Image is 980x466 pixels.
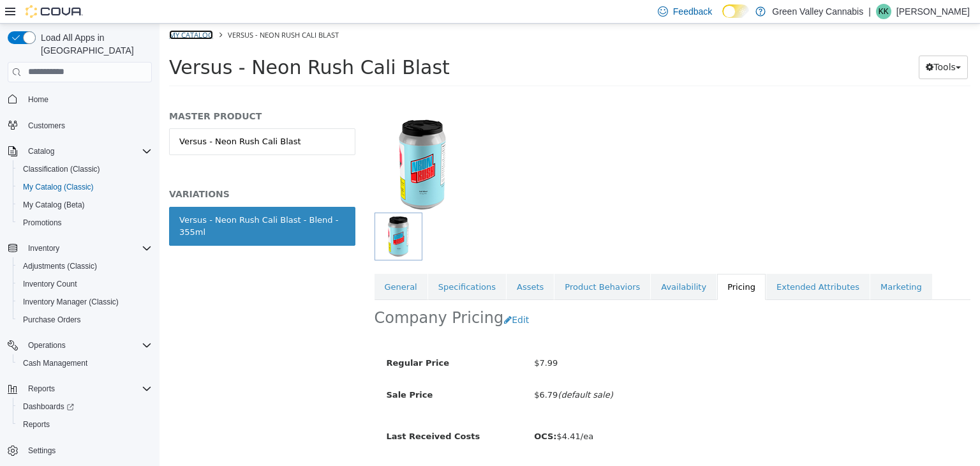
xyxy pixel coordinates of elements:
[215,93,311,189] img: 150
[722,4,749,18] input: Dark Mode
[227,334,290,344] span: Regular Price
[10,6,54,16] a: My Catalog
[23,381,60,396] button: Reports
[20,190,186,215] div: Versus - Neon Rush Cali Blast - Blend - 355ml
[18,276,152,292] span: Inventory Count
[13,257,157,275] button: Adjustments (Classic)
[18,356,93,371] a: Cash Management
[68,6,179,16] span: Versus - Neon Rush Cali Blast
[13,293,157,311] button: Inventory Manager (Classic)
[28,446,56,456] span: Settings
[491,250,557,277] a: Availability
[868,4,871,19] p: |
[23,144,59,159] button: Catalog
[28,146,54,156] span: Catalog
[3,380,157,398] button: Reports
[876,4,891,19] div: Katie Kerr
[23,419,50,430] span: Reports
[673,5,712,18] span: Feedback
[18,417,152,432] span: Reports
[28,340,66,350] span: Operations
[18,197,152,213] span: My Catalog (Beta)
[18,215,152,230] span: Promotions
[13,196,157,214] button: My Catalog (Beta)
[18,259,152,274] span: Adjustments (Classic)
[18,294,124,310] a: Inventory Manager (Classic)
[18,215,67,230] a: Promotions
[23,442,152,458] span: Settings
[607,250,710,277] a: Extended Attributes
[23,218,62,228] span: Promotions
[3,441,157,460] button: Settings
[23,91,152,107] span: Home
[23,297,119,307] span: Inventory Manager (Classic)
[23,358,87,368] span: Cash Management
[18,294,152,310] span: Inventory Manager (Classic)
[23,164,100,174] span: Classification (Classic)
[344,285,376,308] button: Edit
[558,250,606,277] a: Pricing
[23,338,152,353] span: Operations
[375,334,398,344] span: $7.99
[18,356,152,371] span: Cash Management
[10,87,196,98] h5: MASTER PRODUCT
[18,162,152,177] span: Classification (Classic)
[3,90,157,109] button: Home
[347,250,394,277] a: Assets
[23,402,74,412] span: Dashboards
[896,4,970,19] p: [PERSON_NAME]
[28,243,59,253] span: Inventory
[879,4,889,19] span: KK
[227,366,274,376] span: Sale Price
[23,261,97,271] span: Adjustments (Classic)
[26,5,83,18] img: Cova
[227,408,321,417] span: Last Received Costs
[13,398,157,416] a: Dashboards
[23,241,152,256] span: Inventory
[10,105,196,132] a: Versus - Neon Rush Cali Blast
[18,399,152,414] span: Dashboards
[18,312,152,327] span: Purchase Orders
[23,381,152,396] span: Reports
[711,250,773,277] a: Marketing
[215,285,345,304] h2: Company Pricing
[375,408,397,417] b: OCS:
[375,366,454,376] span: $6.79
[18,276,82,292] a: Inventory Count
[18,179,99,195] a: My Catalog (Classic)
[375,408,434,417] span: $4.41/ea
[23,118,70,133] a: Customers
[23,443,61,458] a: Settings
[13,214,157,232] button: Promotions
[18,312,86,327] a: Purchase Orders
[18,179,152,195] span: My Catalog (Classic)
[23,279,77,289] span: Inventory Count
[23,92,54,107] a: Home
[18,259,102,274] a: Adjustments (Classic)
[23,144,152,159] span: Catalog
[13,416,157,433] button: Reports
[23,338,71,353] button: Operations
[10,33,290,55] span: Versus - Neon Rush Cali Blast
[18,417,55,432] a: Reports
[10,165,196,176] h5: VARIATIONS
[13,178,157,196] button: My Catalog (Classic)
[3,142,157,160] button: Catalog
[13,275,157,293] button: Inventory Count
[28,121,65,131] span: Customers
[3,116,157,135] button: Customers
[28,94,48,105] span: Home
[395,250,491,277] a: Product Behaviors
[3,336,157,354] button: Operations
[23,117,152,133] span: Customers
[23,241,64,256] button: Inventory
[269,250,346,277] a: Specifications
[215,250,268,277] a: General
[13,160,157,178] button: Classification (Classic)
[23,315,81,325] span: Purchase Orders
[36,31,152,57] span: Load All Apps in [GEOGRAPHIC_DATA]
[398,366,453,376] em: (default sale)
[18,399,79,414] a: Dashboards
[28,384,55,394] span: Reports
